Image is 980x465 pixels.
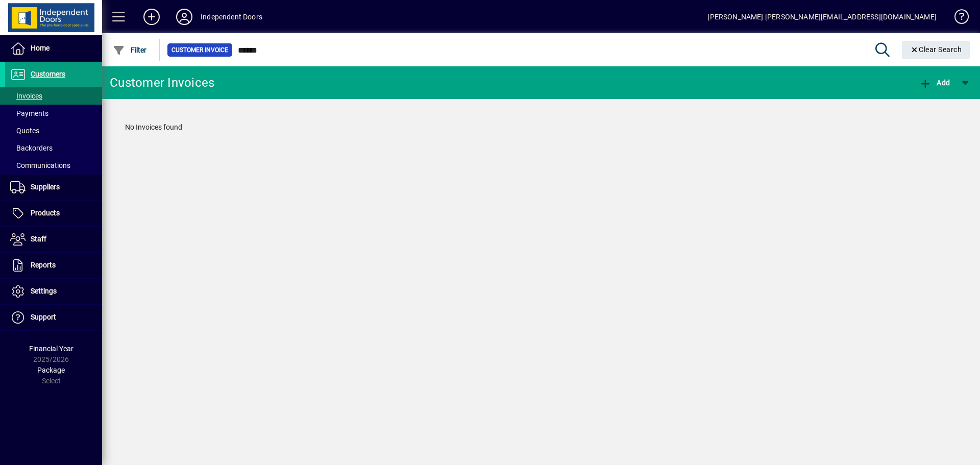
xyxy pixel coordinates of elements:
span: Settings [31,287,57,295]
span: Home [31,44,50,52]
span: Package [37,366,65,374]
div: Independent Doors [201,9,262,25]
span: Quotes [10,127,39,135]
a: Payments [5,105,102,122]
span: Financial Year [29,345,73,353]
a: Invoices [5,87,102,105]
a: Staff [5,227,102,252]
a: Products [5,201,102,226]
a: Support [5,305,102,330]
span: Backorders [10,144,53,152]
span: Communications [10,161,70,169]
span: Invoices [10,92,42,100]
div: Customer Invoices [110,75,214,91]
a: Knowledge Base [947,2,967,35]
a: Reports [5,253,102,278]
a: Home [5,36,102,61]
button: Add [135,8,168,26]
span: Support [31,313,56,321]
button: Add [917,74,952,92]
div: [PERSON_NAME] [PERSON_NAME][EMAIL_ADDRESS][DOMAIN_NAME] [707,9,937,25]
a: Settings [5,279,102,304]
span: Payments [10,109,48,117]
a: Suppliers [5,175,102,200]
a: Communications [5,157,102,174]
button: Clear [902,41,970,59]
a: Quotes [5,122,102,139]
span: Customers [31,70,65,78]
span: Clear Search [910,45,962,54]
span: Filter [113,46,147,54]
span: Customer Invoice [171,45,228,55]
div: No Invoices found [115,112,967,143]
span: Reports [31,261,56,269]
button: Filter [110,41,150,59]
span: Add [919,79,950,87]
span: Suppliers [31,183,60,191]
a: Backorders [5,139,102,157]
span: Staff [31,235,46,243]
button: Profile [168,8,201,26]
span: Products [31,209,60,217]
